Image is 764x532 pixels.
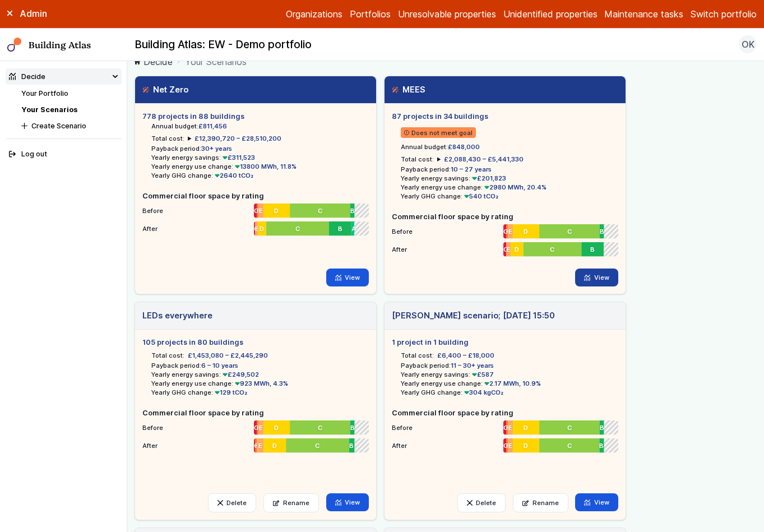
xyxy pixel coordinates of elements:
a: View [326,493,369,511]
a: Your Portfolio [21,89,68,98]
li: Before [142,418,369,433]
h3: LEDs everywhere [142,309,212,322]
span: C [295,224,300,233]
span: B [350,441,354,450]
span: Your Scenarios [185,55,247,68]
span: F [506,227,508,236]
button: Log out [6,146,122,163]
span: B [600,423,604,432]
a: Unidentified properties [503,7,598,21]
span: E [255,224,258,233]
span: C [550,245,554,254]
li: Yearly energy use change: [401,379,618,388]
h6: Total cost: [151,134,184,143]
span: 30+ years [201,145,232,152]
li: Yearly energy savings: [401,174,618,183]
span: E [258,441,262,450]
span: B [600,227,604,236]
span: £2,088,430 – £5,441,330 [444,155,524,163]
li: Yearly energy savings: [151,370,369,379]
span: D [275,206,279,215]
span: D [524,441,529,450]
button: Delete [457,493,506,512]
li: Payback period: [151,144,369,153]
span: 6 – 10 years [201,362,238,369]
h5: Commercial floor space by rating [142,191,369,201]
button: Switch portfolio [691,7,757,21]
span: 2.17 MWh, 10.9% [483,380,541,387]
h5: Commercial floor space by rating [142,408,369,418]
a: Organizations [286,7,342,21]
h2: Building Atlas: EW - Demo portfolio [135,38,312,52]
h6: Total cost: [401,351,434,360]
span: 13800 MWh, 11.8% [233,163,297,170]
span: B [599,441,604,450]
a: Your Scenarios [21,105,77,114]
span: D [524,423,529,432]
span: D [272,441,277,450]
span: £811,456 [198,122,227,130]
button: Delete [208,493,256,512]
h5: 105 projects in 80 buildings [142,337,369,348]
li: Before [392,418,618,433]
li: Annual budget: [151,122,369,131]
span: E [508,423,512,432]
li: Yearly energy use change: [151,379,369,388]
h3: [PERSON_NAME] scenario; [DATE] 15:50 [392,309,555,322]
span: £1,453,080 – £2,445,290 [188,351,268,360]
span: E [508,441,512,450]
span: C [318,423,322,432]
span: B [350,423,355,432]
span: Does not meet goal [401,127,476,138]
h6: Total cost: [151,351,184,360]
li: Annual budget: [401,142,618,151]
a: Unresolvable properties [398,7,496,21]
span: G [503,227,506,236]
li: Before [392,222,618,237]
li: Yearly energy savings: [151,153,369,162]
span: G [254,206,257,215]
span: D [275,423,279,432]
a: View [575,269,618,286]
li: After [392,240,618,255]
span: 2640 tCO₂ [213,172,254,179]
li: Yearly GHG change: [151,171,369,180]
a: Rename [513,493,568,512]
img: main-0bbd2752.svg [7,38,22,52]
span: £6,400 – £18,000 [437,351,494,360]
li: Yearly energy use change: [151,162,369,171]
span: F [506,441,508,450]
li: Yearly energy savings: [401,370,618,379]
span: C [318,206,322,215]
span: 923 MWh, 4.3% [233,380,289,387]
a: View [575,493,618,511]
h5: 87 projects in 34 buildings [392,111,618,122]
li: After [142,436,369,451]
a: Rename [263,493,319,512]
span: F [255,441,257,450]
summary: £12,390,720 – £28,510,200 [188,134,281,143]
span: A [351,224,354,233]
summary: £2,088,430 – £5,441,330 [437,155,524,164]
h5: Commercial floor space by rating [392,211,618,222]
span: 304 kgCO₂ [462,388,504,396]
span: F [506,423,508,432]
span: £201,823 [470,174,507,182]
h3: MEES [392,84,425,96]
span: G [254,423,257,432]
li: After [142,219,369,234]
span: 540 tCO₂ [462,192,499,200]
span: D [515,245,519,254]
span: 129 tCO₂ [213,388,248,396]
li: Yearly GHG change: [151,388,369,397]
li: Payback period: [401,165,618,174]
li: After [392,436,618,451]
span: F [257,206,259,215]
span: G [503,423,506,432]
span: C [316,441,320,450]
span: E [507,245,511,254]
span: G [254,224,255,233]
li: Yearly GHG change: [401,388,618,397]
span: E [259,423,263,432]
span: C [567,441,572,450]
